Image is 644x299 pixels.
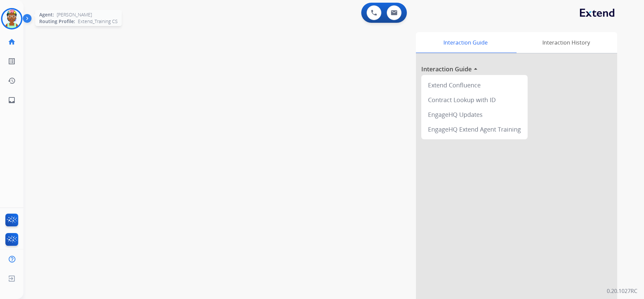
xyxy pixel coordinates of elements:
p: 0.20.1027RC [607,287,637,295]
div: Interaction History [515,32,617,53]
mat-icon: home [8,38,16,46]
span: Extend_Training CS [78,18,118,25]
mat-icon: inbox [8,96,16,104]
span: [PERSON_NAME] [57,11,92,18]
img: avatar [2,9,21,28]
div: Interaction Guide [416,32,515,53]
mat-icon: list_alt [8,57,16,65]
span: Routing Profile: [39,18,75,25]
span: Agent: [39,11,54,18]
div: Contract Lookup with ID [424,92,525,107]
div: EngageHQ Extend Agent Training [424,122,525,137]
div: Extend Confluence [424,78,525,92]
div: EngageHQ Updates [424,107,525,122]
mat-icon: history [8,77,16,85]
